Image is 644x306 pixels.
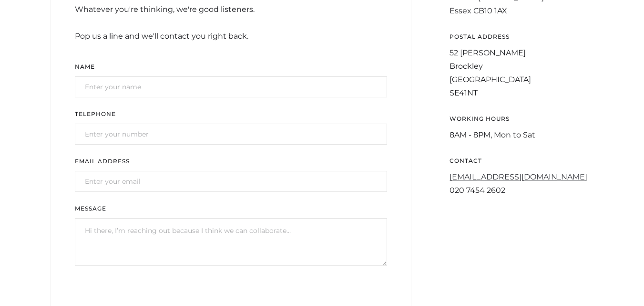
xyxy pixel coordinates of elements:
[75,76,387,97] input: Enter your name
[75,62,387,72] label: Name
[450,156,594,166] div: CONTACT
[450,128,594,142] div: 8AM - 8PM, Mon to Sat
[75,3,387,43] div: Whatever you're thinking, we're good listeners. Pop us a line and we'll contact you right back.
[450,46,594,100] div: 52 [PERSON_NAME] Brockley [GEOGRAPHIC_DATA] SE41NT
[75,157,387,166] label: Email Address
[75,204,387,213] label: Message
[450,172,587,181] a: [EMAIL_ADDRESS][DOMAIN_NAME]
[450,184,594,197] div: 020 7454 2602
[75,124,387,145] input: Enter your number
[450,114,594,124] div: WORKING HOURS
[450,32,594,42] div: postal address
[75,109,387,119] label: TELEPHONE
[75,171,387,192] input: Enter your email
